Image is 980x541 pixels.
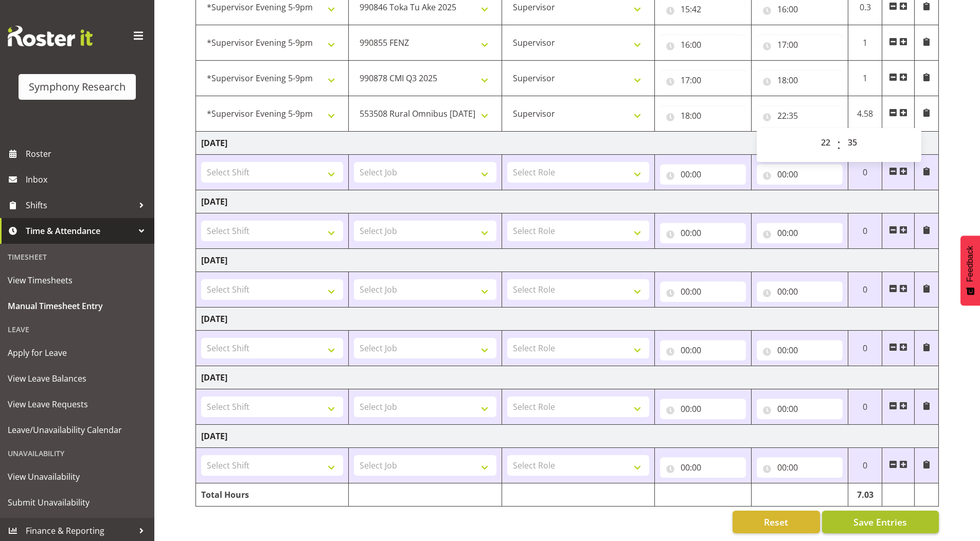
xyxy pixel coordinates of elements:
[822,511,939,533] button: Save Entries
[8,396,147,412] span: View Leave Requests
[196,425,939,448] td: [DATE]
[757,70,843,91] input: Click to select...
[3,319,152,340] div: Leave
[660,340,746,360] input: Click to select...
[196,132,939,155] td: [DATE]
[8,26,93,46] img: Rosterit website logo
[757,223,843,243] input: Click to select...
[196,249,939,272] td: [DATE]
[848,96,882,132] td: 4.58
[837,132,841,158] span: :
[848,448,882,483] td: 0
[660,105,746,126] input: Click to select...
[8,371,147,386] span: View Leave Balances
[660,70,746,91] input: Click to select...
[3,293,152,319] a: Manual Timesheet Entry
[757,340,843,360] input: Click to select...
[853,515,907,529] span: Save Entries
[3,417,152,443] a: Leave/Unavailability Calendar
[3,443,152,464] div: Unavailability
[757,105,843,126] input: Click to select...
[196,190,939,213] td: [DATE]
[848,483,882,507] td: 7.03
[3,464,152,490] a: View Unavailability
[660,457,746,478] input: Click to select...
[660,34,746,55] input: Click to select...
[196,308,939,331] td: [DATE]
[764,515,788,529] span: Reset
[26,197,134,213] span: Shifts
[196,483,349,507] td: Total Hours
[848,272,882,308] td: 0
[26,523,134,538] span: Finance & Reporting
[8,273,147,288] span: View Timesheets
[3,391,152,417] a: View Leave Requests
[8,495,147,510] span: Submit Unavailability
[26,146,149,161] span: Roster
[848,61,882,96] td: 1
[757,457,843,478] input: Click to select...
[848,213,882,249] td: 0
[848,331,882,366] td: 0
[26,172,149,187] span: Inbox
[3,490,152,515] a: Submit Unavailability
[8,422,147,438] span: Leave/Unavailability Calendar
[966,246,975,282] span: Feedback
[960,236,980,305] button: Feedback - Show survey
[757,399,843,419] input: Click to select...
[848,155,882,190] td: 0
[3,246,152,267] div: Timesheet
[660,399,746,419] input: Click to select...
[3,267,152,293] a: View Timesheets
[26,223,134,239] span: Time & Attendance
[848,25,882,61] td: 1
[660,223,746,243] input: Click to select...
[8,298,147,314] span: Manual Timesheet Entry
[848,389,882,425] td: 0
[196,366,939,389] td: [DATE]
[660,164,746,185] input: Click to select...
[8,469,147,484] span: View Unavailability
[8,345,147,360] span: Apply for Leave
[3,366,152,391] a: View Leave Balances
[29,79,126,95] div: Symphony Research
[757,34,843,55] input: Click to select...
[733,511,820,533] button: Reset
[3,340,152,366] a: Apply for Leave
[757,281,843,302] input: Click to select...
[660,281,746,302] input: Click to select...
[757,164,843,185] input: Click to select...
